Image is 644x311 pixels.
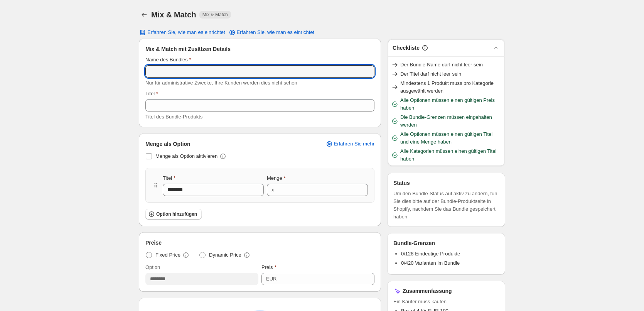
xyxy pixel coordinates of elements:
[145,209,202,220] button: Option hinzufügen
[393,44,420,52] h3: Checkliste
[145,90,158,98] label: Titel
[400,147,501,163] span: Alle Kategorien müssen einen gültigen Titel haben
[401,251,460,257] span: 0/128 Eindeutige Produkte
[334,141,375,147] span: Erfahren Sie mehr
[139,9,150,20] button: Back
[393,179,410,187] h3: Status
[321,139,379,149] a: Erfahren Sie mehr
[271,186,274,194] div: x
[145,264,160,271] label: Option
[400,61,483,69] span: Der Bundle-Name darf nicht leer sein
[400,113,501,129] span: Die Bundle-Grenzen müssen eingehalten werden
[145,140,191,148] span: Menge als Option
[202,12,228,18] span: Mix & Match
[145,56,191,64] label: Name des Bundles
[266,275,276,283] div: EUR
[155,153,217,159] span: Menge als Option aktivieren
[163,174,175,182] label: Titel
[224,27,319,38] a: Erfahren Sie, wie man es einrichtet
[393,298,499,306] span: Ein Käufer muss kaufen
[155,251,180,259] span: Fixed Price
[267,174,286,182] label: Menge
[393,190,499,221] span: Um den Bundle-Status auf aktiv zu ändern, tun Sie dies bitte auf der Bundle-Produktseite in Shopi...
[400,70,461,78] span: Der Titel darf nicht leer sein
[151,10,196,19] h1: Mix & Match
[156,211,197,217] span: Option hinzufügen
[145,45,231,53] span: Mix & Match mit Zusätzen Details
[145,114,202,120] span: Titel des Bundle-Produkts
[400,79,501,95] span: Mindestens 1 Produkt muss pro Kategorie ausgewählt werden
[401,260,460,266] span: 0/420 Varianten im Bundle
[147,29,225,35] span: Erfahren Sie, wie man es einrichtet
[403,287,452,295] h3: Zusammenfassung
[145,239,162,247] span: Preise
[393,239,435,247] h3: Bundle-Grenzen
[237,29,315,35] span: Erfahren Sie, wie man es einrichtet
[145,80,297,86] span: Nur für administrative Zwecke, Ihre Kunden werden dies nicht sehen
[209,251,241,259] span: Dynamic Price
[134,27,230,38] button: Erfahren Sie, wie man es einrichtet
[400,96,501,112] span: Alle Optionen müssen einen gültigen Preis haben
[400,130,501,146] span: Alle Optionen müssen einen gültigen Titel und eine Menge haben
[261,264,276,271] label: Preis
